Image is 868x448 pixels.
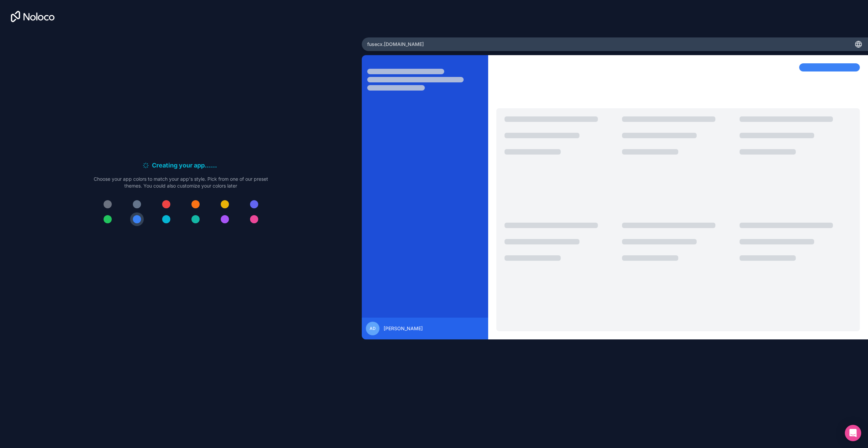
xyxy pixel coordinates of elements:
[367,41,424,48] span: fusecx .[DOMAIN_NAME]
[211,161,213,170] span: .
[384,325,423,332] span: [PERSON_NAME]
[152,161,219,170] h6: Creating your app...
[94,176,268,189] p: Choose your app colors to match your app's style. Pick from one of our preset themes. You could a...
[845,425,861,441] div: Open Intercom Messenger
[370,326,376,331] span: AD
